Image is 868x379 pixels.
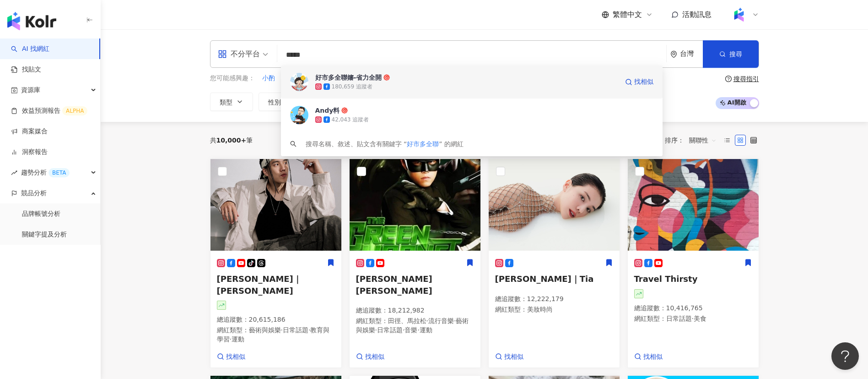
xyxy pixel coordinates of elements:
[217,326,330,343] span: 教育與學習
[489,159,620,251] img: KOL Avatar
[454,317,456,324] span: ·
[504,352,523,362] span: 找相似
[634,314,752,324] p: 網紅類型 ：
[670,51,677,58] span: environment
[268,99,281,106] span: 性別
[625,73,653,91] a: 找相似
[703,40,759,68] button: 搜尋
[210,93,253,111] button: 類型
[210,74,255,83] span: 您可能感興趣：
[733,75,759,82] div: 搜尋指引
[495,352,523,362] a: 找相似
[332,116,369,124] div: 42,043 追蹤者
[11,127,48,136] a: 商案媒合
[262,74,275,83] span: 小酌
[220,99,232,106] span: 類型
[217,352,245,362] a: 找相似
[680,50,703,58] div: 台灣
[210,159,342,368] a: KOL Avatar[PERSON_NAME]｜[PERSON_NAME]總追蹤數：20,615,186網紅類型：藝術與娛樂·日常話題·教育與學習·運動找相似
[306,139,464,149] div: 搜尋名稱、敘述、貼文含有關鍵字 “ ” 的網紅
[218,47,260,61] div: 不分平台
[216,137,247,144] span: 10,000+
[315,73,382,82] div: 好市多全聯嬸-省力全開
[11,148,48,157] a: 洞察報告
[403,326,404,334] span: ·
[527,306,553,313] span: 美妝時尚
[11,44,49,54] a: searchAI 找網紅
[634,274,698,284] span: Travel Thirsty
[290,106,308,124] img: KOL Avatar
[634,77,653,87] span: 找相似
[730,6,748,23] img: Kolr%20app%20icon%20%281%29.png
[692,315,694,322] span: ·
[495,274,594,284] span: [PERSON_NAME]｜Tia
[21,183,47,203] span: 競品分析
[49,168,70,177] div: BETA
[377,326,403,334] span: 日常話題
[420,326,432,334] span: 運動
[259,93,302,111] button: 性別
[388,317,426,324] span: 田徑、馬拉松
[22,230,67,239] a: 關鍵字提及分析
[21,80,40,100] span: 資源庫
[11,65,41,74] a: 找貼文
[729,50,742,58] span: 搜尋
[210,159,341,251] img: KOL Avatar
[689,133,717,148] span: 關聯性
[665,133,722,148] div: 排序：
[283,326,308,334] span: 日常話題
[375,326,377,334] span: ·
[356,317,474,335] p: 網紅類型 ：
[495,305,613,314] p: 網紅類型 ：
[349,159,481,368] a: KOL Avatar[PERSON_NAME] [PERSON_NAME]總追蹤數：18,212,982網紅類型：田徑、馬拉松·流行音樂·藝術與娛樂·日常話題·音樂·運動找相似
[21,162,70,183] span: 趨勢分析
[218,49,227,59] span: appstore
[666,315,692,322] span: 日常話題
[404,326,417,334] span: 音樂
[290,73,308,91] img: KOL Avatar
[230,335,232,343] span: ·
[831,342,859,370] iframe: Help Scout Beacon - Open
[356,352,384,362] a: 找相似
[210,137,253,144] div: 共 筆
[315,106,340,115] div: Andy料
[495,295,613,304] p: 總追蹤數 ： 12,222,179
[682,10,712,19] span: 活動訊息
[426,317,428,324] span: ·
[226,352,245,362] span: 找相似
[613,10,642,20] span: 繁體中文
[365,352,384,362] span: 找相似
[232,335,244,343] span: 運動
[407,140,439,148] span: 好市多全聯
[249,326,281,334] span: 藝術與娛樂
[22,209,60,219] a: 品牌帳號分析
[634,352,663,362] a: 找相似
[350,159,480,251] img: KOL Avatar
[356,306,474,315] p: 總追蹤數 ： 18,212,982
[488,159,620,368] a: KOL Avatar[PERSON_NAME]｜Tia總追蹤數：12,222,179網紅類型：美妝時尚找相似
[281,326,283,334] span: ·
[356,317,469,334] span: 藝術與娛樂
[428,317,454,324] span: 流行音樂
[725,76,732,82] span: question-circle
[332,83,372,91] div: 180,659 追蹤者
[262,73,275,83] button: 小酌
[308,326,310,334] span: ·
[7,12,56,30] img: logo
[290,141,297,147] span: search
[11,170,17,176] span: rise
[417,326,419,334] span: ·
[11,106,87,115] a: 效益預測報告ALPHA
[694,315,706,322] span: 美食
[627,159,759,368] a: KOL AvatarTravel Thirsty總追蹤數：10,416,765網紅類型：日常話題·美食找相似
[634,304,752,313] p: 總追蹤數 ： 10,416,765
[643,352,663,362] span: 找相似
[217,326,335,344] p: 網紅類型 ：
[217,315,335,324] p: 總追蹤數 ： 20,615,186
[628,159,759,251] img: KOL Avatar
[356,274,432,295] span: [PERSON_NAME] [PERSON_NAME]
[217,274,302,295] span: [PERSON_NAME]｜[PERSON_NAME]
